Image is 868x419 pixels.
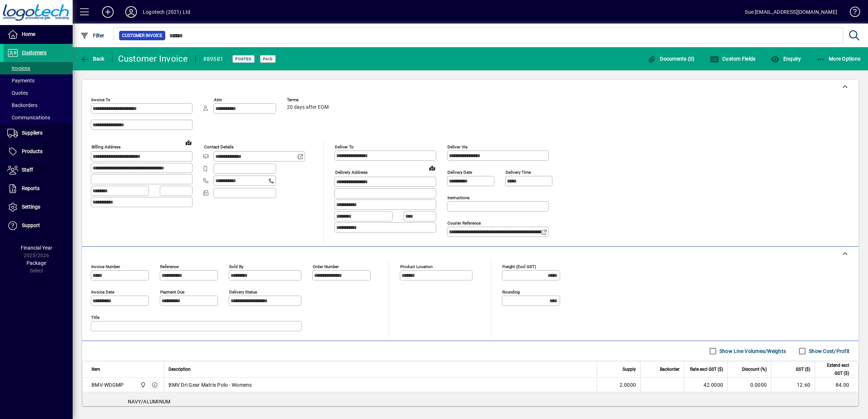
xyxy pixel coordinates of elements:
[229,289,257,295] mat-label: Delivery status
[22,167,33,173] span: Staff
[92,365,100,373] span: Item
[807,348,849,355] label: Show Cost/Profit
[4,99,73,111] a: Backorders
[819,361,849,377] span: Extend excl GST ($)
[4,143,73,161] a: Products
[313,264,339,269] mat-label: Order number
[400,264,433,269] mat-label: Product location
[160,289,184,295] mat-label: Payment due
[91,264,120,269] mat-label: Invoice number
[4,180,73,198] a: Reports
[91,315,100,320] mat-label: Title
[96,5,119,19] button: Add
[4,87,73,99] a: Quotes
[708,52,758,65] button: Custom Fields
[4,25,73,44] a: Home
[771,56,801,62] span: Enquiry
[7,115,50,120] span: Communications
[22,130,42,136] span: Suppliers
[4,217,73,235] a: Support
[7,90,28,96] span: Quotes
[742,365,767,373] span: Discount (%)
[502,264,536,269] mat-label: Freight (excl GST)
[235,57,252,61] span: Posted
[844,1,859,25] a: Knowledge Base
[4,161,73,179] a: Staff
[143,6,190,18] div: Logotech (2021) Ltd
[22,204,40,210] span: Settings
[287,98,330,102] span: Terms
[506,170,531,175] mat-label: Delivery time
[122,32,162,39] span: Customer Invoice
[287,104,329,110] span: 20 days after EOM
[27,260,46,266] span: Package
[78,52,106,65] button: Back
[4,111,73,124] a: Communications
[502,289,520,295] mat-label: Rounding
[620,381,636,389] span: 2.0000
[138,381,147,389] span: Central
[203,53,224,65] div: #89581
[22,50,46,56] span: Customers
[91,97,110,102] mat-label: Invoice To
[690,365,723,373] span: Rate excl GST ($)
[426,162,438,174] a: View on map
[22,148,42,154] span: Products
[118,53,188,65] div: Customer Invoice
[22,222,40,228] span: Support
[169,365,191,373] span: Description
[73,52,113,65] app-page-header-button: Back
[660,365,680,373] span: Backorder
[22,185,40,191] span: Reports
[447,170,472,175] mat-label: Delivery date
[771,378,815,392] td: 12.60
[727,378,771,392] td: 0.0000
[745,6,837,18] div: Sue [EMAIL_ADDRESS][DOMAIN_NAME]
[447,144,467,149] mat-label: Deliver via
[7,78,35,83] span: Payments
[4,198,73,216] a: Settings
[21,245,52,251] span: Financial Year
[4,124,73,142] a: Suppliers
[92,381,123,389] div: BMV-WDGMP
[82,392,858,418] div: NAVY/ALUMINUM 2 x size 8
[91,289,114,295] mat-label: Invoice date
[119,5,143,19] button: Profile
[160,264,179,269] mat-label: Reference
[169,381,252,389] span: BMV Dri Gear Matrix Polo - Womens
[815,52,863,65] button: More Options
[622,365,636,373] span: Supply
[4,62,73,74] a: Invoices
[229,264,243,269] mat-label: Sold by
[80,56,105,62] span: Back
[22,31,35,37] span: Home
[78,29,106,42] button: Filter
[646,52,697,65] button: Documents (0)
[4,74,73,87] a: Payments
[710,56,756,62] span: Custom Fields
[816,56,861,62] span: More Options
[447,195,470,200] mat-label: Instructions
[796,365,810,373] span: GST ($)
[263,57,273,61] span: Paid
[7,65,30,71] span: Invoices
[648,56,695,62] span: Documents (0)
[689,381,723,389] div: 42.0000
[214,97,222,102] mat-label: Attn
[335,144,354,149] mat-label: Deliver To
[769,52,803,65] button: Enquiry
[183,137,194,148] a: View on map
[718,348,786,355] label: Show Line Volumes/Weights
[447,221,481,226] mat-label: Courier Reference
[7,102,37,108] span: Backorders
[80,33,105,38] span: Filter
[815,378,858,392] td: 84.00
